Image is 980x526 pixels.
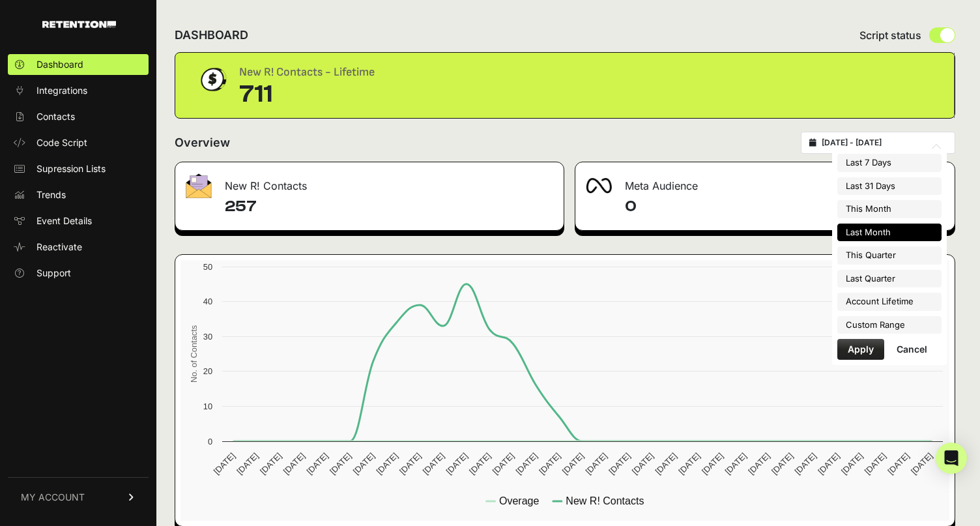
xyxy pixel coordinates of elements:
[770,451,795,476] text: [DATE]
[8,80,149,101] a: Integrations
[816,451,841,476] text: [DATE]
[936,443,967,474] div: Open Intercom Messenger
[239,81,375,108] div: 711
[328,451,353,476] text: [DATE]
[225,196,553,217] h4: 257
[8,158,149,179] a: Supression Lists
[837,246,942,265] li: This Quarter
[676,451,702,476] text: [DATE]
[8,211,149,231] a: Event Details
[203,366,212,376] text: 20
[186,173,212,198] img: fa-envelope-19ae18322b30453b285274b1b8af3d052b27d846a4fbe8435d1a52b978f639a2.png
[235,451,260,476] text: [DATE]
[175,26,248,44] h2: DASHBOARD
[36,58,83,71] span: Dashboard
[42,21,116,28] img: Retention.com
[607,451,632,476] text: [DATE]
[467,451,493,476] text: [DATE]
[625,196,944,217] h4: 0
[886,451,911,476] text: [DATE]
[863,451,888,476] text: [DATE]
[886,339,938,360] button: Cancel
[837,154,942,172] li: Last 7 Days
[837,339,884,360] button: Apply
[499,495,539,506] text: Overage
[203,297,212,306] text: 40
[239,63,375,81] div: New R! Contacts - Lifetime
[36,267,71,280] span: Support
[8,237,149,257] a: Reactivate
[36,110,75,123] span: Contacts
[374,451,399,476] text: [DATE]
[513,451,539,476] text: [DATE]
[8,184,149,205] a: Trends
[584,451,609,476] text: [DATE]
[837,316,942,334] li: Custom Range
[839,451,865,476] text: [DATE]
[837,293,942,311] li: Account Lifetime
[537,451,562,476] text: [DATE]
[281,451,307,476] text: [DATE]
[36,214,92,227] span: Event Details
[700,451,725,476] text: [DATE]
[36,84,87,97] span: Integrations
[630,451,656,476] text: [DATE]
[837,200,942,218] li: This Month
[746,451,771,476] text: [DATE]
[21,491,85,504] span: MY ACCOUNT
[8,132,149,153] a: Code Script
[8,263,149,284] a: Support
[566,495,644,506] text: New R! Contacts
[909,451,934,476] text: [DATE]
[203,262,212,272] text: 50
[8,54,149,75] a: Dashboard
[575,162,955,201] div: Meta Audience
[8,477,149,517] a: MY ACCOUNT
[258,451,283,476] text: [DATE]
[351,451,377,476] text: [DATE]
[444,451,469,476] text: [DATE]
[8,106,149,127] a: Contacts
[36,188,66,201] span: Trends
[397,451,423,476] text: [DATE]
[304,451,330,476] text: [DATE]
[491,451,516,476] text: [DATE]
[175,162,564,201] div: New R! Contacts
[212,451,237,476] text: [DATE]
[189,325,199,383] text: No. of Contacts
[203,332,212,342] text: 30
[560,451,586,476] text: [DATE]
[36,136,87,149] span: Code Script
[586,178,612,194] img: fa-meta-2f981b61bb99beabf952f7030308934f19ce035c18b003e963880cc3fabeebb7.png
[175,134,230,152] h2: Overview
[36,162,106,175] span: Supression Lists
[654,451,679,476] text: [DATE]
[837,224,942,242] li: Last Month
[203,402,212,411] text: 10
[196,63,229,96] img: dollar-coin-05c43ed7efb7bc0c12610022525b4bbbb207c7efeef5aecc26f025e68dcafac9.png
[837,177,942,196] li: Last 31 Days
[208,437,212,446] text: 0
[859,27,921,43] span: Script status
[837,270,942,288] li: Last Quarter
[421,451,446,476] text: [DATE]
[793,451,818,476] text: [DATE]
[36,241,82,254] span: Reactivate
[723,451,749,476] text: [DATE]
